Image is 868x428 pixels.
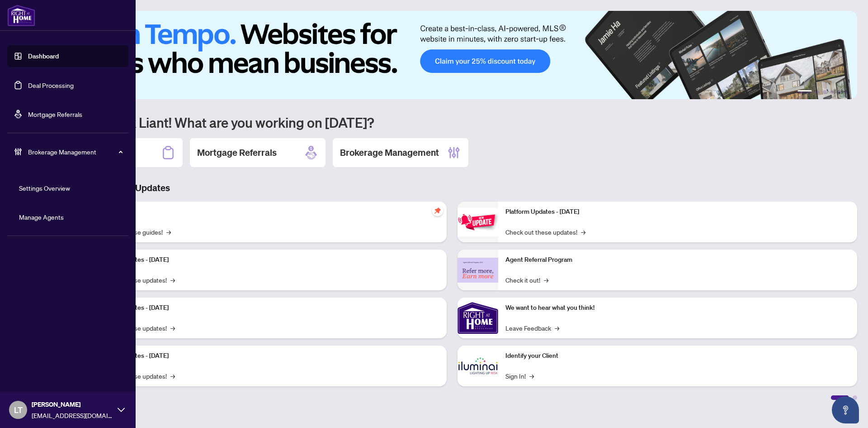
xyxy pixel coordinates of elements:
[844,90,848,94] button: 6
[505,207,850,217] p: Platform Updates - [DATE]
[837,90,841,94] button: 5
[823,90,826,94] button: 3
[505,371,534,381] a: Sign In!→
[458,208,498,236] img: Platform Updates - June 23, 2025
[544,275,548,285] span: →
[28,81,74,89] a: Deal Processing
[14,404,23,416] span: LT
[555,323,559,333] span: →
[95,351,439,361] p: Platform Updates - [DATE]
[170,371,175,381] span: →
[32,410,113,420] span: [EMAIL_ADDRESS][DOMAIN_NAME]
[7,5,35,26] img: logo
[816,90,819,94] button: 2
[19,213,64,221] a: Manage Agents
[19,184,70,192] a: Settings Overview
[28,110,82,118] a: Mortgage Referrals
[830,90,834,94] button: 4
[797,90,812,94] button: 1
[166,227,171,237] span: →
[832,396,859,423] button: Open asap
[95,207,439,217] p: Self-Help
[170,275,175,285] span: →
[95,303,439,313] p: Platform Updates - [DATE]
[47,11,857,99] img: Slide 0
[505,323,559,333] a: Leave Feedback→
[340,146,439,159] h2: Brokerage Management
[28,52,59,60] a: Dashboard
[170,323,175,333] span: →
[505,351,850,361] p: Identify your Client
[95,255,439,265] p: Platform Updates - [DATE]
[28,147,122,157] span: Brokerage Management
[581,227,585,237] span: →
[432,205,443,216] span: pushpin
[458,298,498,338] img: We want to hear what you think!
[458,258,498,283] img: Agent Referral Program
[505,227,585,237] a: Check out these updates!→
[505,275,548,285] a: Check it out!→
[47,114,857,131] h1: Welcome back Liant! What are you working on [DATE]?
[505,255,850,265] p: Agent Referral Program
[32,399,113,409] span: [PERSON_NAME]
[505,303,850,313] p: We want to hear what you think!
[458,346,498,386] img: Identify your Client
[529,371,534,381] span: →
[197,146,277,159] h2: Mortgage Referrals
[47,182,857,194] h3: Brokerage & Industry Updates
